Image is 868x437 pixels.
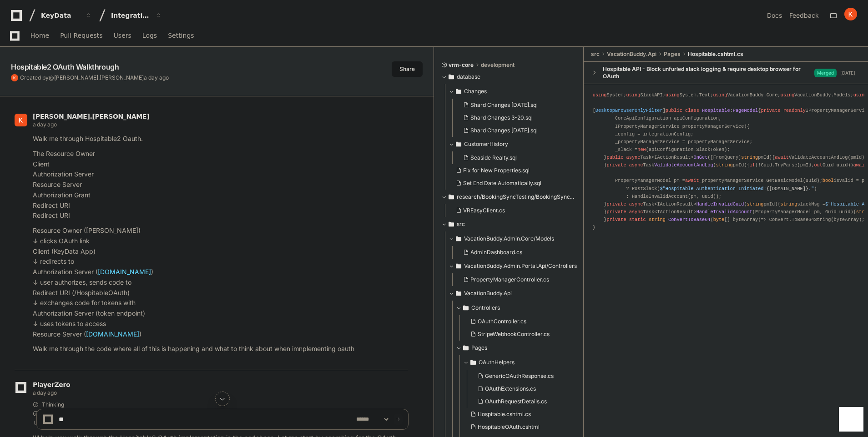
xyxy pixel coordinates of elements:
p: Walk me through the code where all of this is happening and what to think about when imnplementin... [33,344,408,354]
span: [PERSON_NAME].[PERSON_NAME] [54,74,144,81]
span: using [713,92,727,98]
span: string [716,162,733,168]
span: using [593,92,607,98]
span: if [750,162,755,168]
span: private [606,209,626,215]
span: a day ago [144,74,169,81]
iframe: Open customer support [839,407,863,432]
span: Fix for New Properties.sql [463,167,530,174]
span: class [685,108,699,113]
svg: Directory [456,139,461,150]
a: Settings [168,25,194,46]
span: OAuthHelpers [479,359,515,366]
span: string [781,201,797,207]
span: Users [114,33,131,38]
div: [DATE] [840,70,855,76]
button: VacationBuddy.Admin.Core/Models [449,231,584,246]
span: ValidateAccountAndLog [654,162,713,168]
span: async [629,162,643,168]
svg: Directory [470,357,476,368]
span: Shard Changes 3-20.sql [470,114,533,121]
button: Pages [456,341,584,355]
button: OAuthController.cs [467,315,579,328]
span: HandleInvalidGuid [696,201,744,207]
button: Shard Changes [DATE].sql [459,99,571,111]
button: VREasyClient.cs [452,204,571,217]
button: database [441,70,577,84]
a: Logs [142,25,157,46]
span: OnGet [693,155,707,160]
span: src [457,221,465,228]
svg: Directory [456,288,461,299]
button: Shard Changes [DATE].sql [459,124,571,137]
p: Walk me through Hospitable2 Oauth. [33,134,408,144]
svg: Directory [456,261,461,271]
span: async [629,209,643,215]
span: src [591,50,600,58]
span: byte [713,217,725,222]
span: Created by [20,74,169,81]
span: Pages [664,50,681,58]
svg: Directory [463,342,469,353]
button: AdminDashboard.cs [459,246,579,259]
p: The Resource Owner Client Authorization Server Resource Server Authorization Grant Redirect URI R... [33,149,408,221]
svg: Directory [456,86,461,97]
img: ACg8ocIbWnoeuFAZO6P8IhH7mAy02rMqzmXt2JPyLMfuqhGmNXlzFA=s96-c [844,8,857,20]
span: {[DOMAIN_NAME]} [767,186,808,191]
a: Pull Requests [60,25,102,46]
span: await [685,178,699,183]
span: a day ago [33,121,56,128]
span: await [775,155,789,160]
span: @ [49,74,54,81]
button: Fix for New Properties.sql [452,164,571,177]
a: [DOMAIN_NAME] [98,268,151,276]
span: Seaside Realty.sql [470,154,517,161]
span: private [606,217,626,222]
span: VacationBuddy.Api [607,50,656,58]
span: private [606,162,626,168]
span: PlayerZero [33,382,70,387]
span: ( ) [606,217,761,222]
span: GenericOAuthResponse.cs [485,372,554,380]
svg: Directory [449,71,454,82]
span: string [649,217,666,222]
button: Shard Changes 3-20.sql [459,111,571,124]
span: Hospitable.cshtml.cs [688,50,743,58]
span: async [626,155,641,160]
span: development [481,61,515,69]
span: public [666,108,682,113]
span: PropertyManagerController.cs [470,276,549,283]
span: [FromQuery] pmId [710,155,769,160]
span: Shard Changes [DATE].sql [470,127,538,134]
span: VacationBuddy.Admin.Portal.Api/Controllers [464,262,577,270]
svg: Directory [449,219,454,230]
span: private [761,108,780,113]
span: readonly [783,108,806,113]
span: ConvertToBase64 [668,217,710,222]
span: Shard Changes [DATE].sql [470,101,538,109]
button: VacationBuddy.Api [449,286,584,301]
span: await [853,162,868,168]
span: [] byteArray [713,217,758,222]
div: Integrations [111,11,150,20]
span: Logs [142,33,157,38]
span: AdminDashboard.cs [470,249,522,256]
span: out [814,162,822,168]
button: GenericOAuthResponse.cs [474,370,579,382]
span: [PERSON_NAME].[PERSON_NAME] [33,113,149,120]
button: Feedback [789,11,819,20]
span: StripeWebhookController.cs [478,331,550,338]
button: StripeWebhookController.cs [467,328,579,341]
div: Hospitable API - Block unfurled slack logging & require desktop browser for OAuth [603,65,814,80]
img: ACg8ocIbWnoeuFAZO6P8IhH7mAy02rMqzmXt2JPyLMfuqhGmNXlzFA=s96-c [15,114,27,126]
span: Pull Requests [60,33,102,38]
span: public [606,155,623,160]
span: private [606,201,626,207]
svg: Directory [463,302,469,313]
span: VREasyClient.cs [463,207,505,214]
span: HandleInvalidAccount [696,209,752,215]
button: Share [392,61,423,77]
span: new [637,147,646,152]
span: Task ( ) [606,162,747,168]
button: src [441,217,577,231]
